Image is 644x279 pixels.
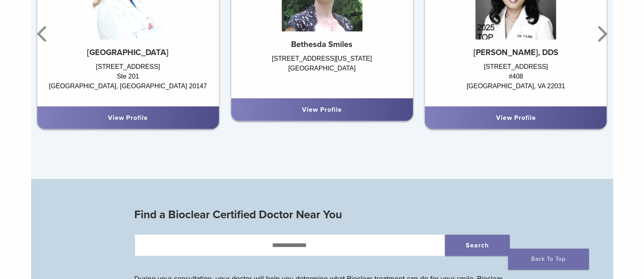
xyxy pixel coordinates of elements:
[508,249,589,270] a: Back To Top
[473,48,558,58] strong: [PERSON_NAME], DDS
[302,106,342,114] a: View Profile
[35,10,51,58] button: Previous
[37,62,219,98] div: [STREET_ADDRESS] Ste 201 [GEOGRAPHIC_DATA], [GEOGRAPHIC_DATA] 20147
[87,48,169,58] strong: [GEOGRAPHIC_DATA]
[291,40,353,49] strong: Bethesda Smiles
[496,114,536,122] a: View Profile
[445,235,510,256] button: Search
[135,205,510,224] h3: Find a Bioclear Certified Doctor Near You
[425,62,607,98] div: [STREET_ADDRESS] #408 [GEOGRAPHIC_DATA], VA 22031
[108,114,148,122] a: View Profile
[593,10,609,58] button: Next
[231,54,413,90] div: [STREET_ADDRESS][US_STATE] [GEOGRAPHIC_DATA]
